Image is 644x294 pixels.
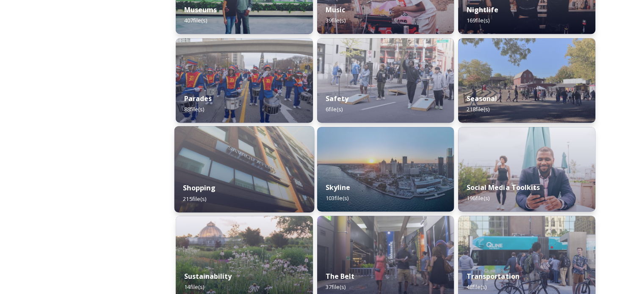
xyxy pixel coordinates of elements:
[176,38,313,123] img: d8268b2e-af73-4047-a747-1e9a83cc24c4.jpg
[174,126,314,212] img: e91d0ad6-e020-4ad7-a29e-75c491b4880f.jpg
[184,272,232,281] strong: Sustainability
[467,272,519,281] strong: Transportation
[317,127,454,212] img: 1c183ad6-ea5d-43bf-8d64-8aacebe3bb37.jpg
[184,283,204,291] span: 14 file(s)
[326,5,345,14] strong: Music
[326,105,343,113] span: 6 file(s)
[184,5,217,14] strong: Museums
[183,195,206,202] span: 215 file(s)
[458,38,595,123] img: 4423d9b81027f9a47bd28d212e5a5273a11b6f41845817bbb6cd5dd12e8cc4e8.jpg
[317,38,454,123] img: 5cfe837b-42d2-4f07-949b-1daddc3a824e.jpg
[467,94,497,103] strong: Seasonal
[458,127,595,212] img: RIVERWALK%2520CONTENT%2520EDIT-15-PhotoCredit-Justin_Milhouse-UsageExpires_Oct-2024.jpg
[467,283,486,291] span: 48 file(s)
[326,283,345,291] span: 37 file(s)
[184,94,212,103] strong: Parades
[467,194,489,202] span: 196 file(s)
[326,272,354,281] strong: The Belt
[326,16,345,24] span: 39 file(s)
[467,16,489,24] span: 169 file(s)
[467,105,489,113] span: 218 file(s)
[326,183,350,192] strong: Skyline
[326,194,348,202] span: 103 file(s)
[184,105,204,113] span: 88 file(s)
[326,94,348,103] strong: Safety
[467,5,498,14] strong: Nightlife
[467,183,539,192] strong: Social Media Toolkits
[183,183,216,192] strong: Shopping
[184,16,207,24] span: 407 file(s)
